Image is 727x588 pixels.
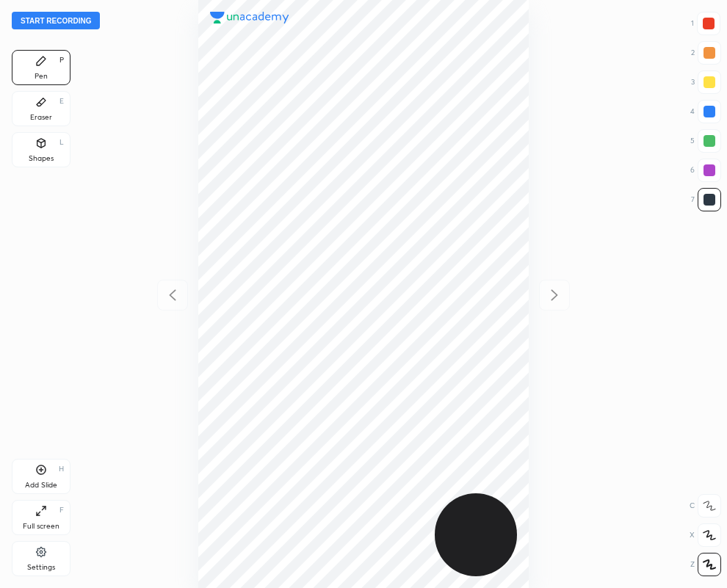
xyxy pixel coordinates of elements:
[690,159,721,182] div: 6
[691,188,721,211] div: 7
[23,523,59,530] div: Full screen
[59,139,64,146] div: L
[690,553,721,576] div: Z
[12,12,100,29] button: Start recording
[29,155,54,162] div: Shapes
[59,98,64,105] div: E
[27,564,55,571] div: Settings
[690,129,721,153] div: 5
[25,482,57,489] div: Add Slide
[690,523,721,547] div: X
[691,12,720,35] div: 1
[690,494,721,518] div: C
[59,57,64,64] div: P
[691,70,721,94] div: 3
[35,73,48,80] div: Pen
[59,507,64,514] div: F
[210,12,289,23] img: logo.38c385cc.svg
[59,465,64,473] div: H
[691,41,721,65] div: 2
[690,100,721,123] div: 4
[30,114,52,121] div: Eraser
